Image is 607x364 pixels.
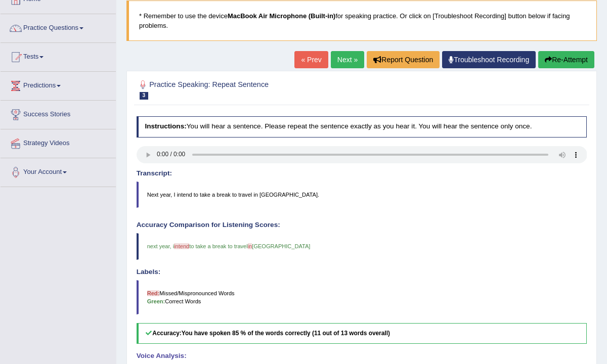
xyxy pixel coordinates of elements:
[1,72,116,97] a: Predictions
[174,243,189,249] span: intend
[137,268,587,276] h4: Labels:
[126,1,597,41] blockquote: * Remember to use the device for speaking practice. Or click on [Troubleshoot Recording] button b...
[137,221,587,229] h4: Accuracy Comparison for Listening Scores:
[1,43,116,68] a: Tests
[331,51,364,68] a: Next »
[145,122,186,130] b: Instructions:
[248,243,252,249] span: in
[137,352,587,360] h4: Voice Analysis:
[1,14,116,39] a: Practice Questions
[137,323,587,344] h5: Accuracy:
[182,330,390,337] b: You have spoken 85 % of the words correctly (11 out of 13 words overall)
[147,243,170,249] span: next year
[1,158,116,184] a: Your Account
[538,51,594,68] button: Re-Attempt
[147,290,160,296] b: Red:
[442,51,536,68] a: Troubleshoot Recording
[1,129,116,155] a: Strategy Videos
[137,181,587,208] blockquote: Next year, I intend to take a break to travel in [GEOGRAPHIC_DATA].
[147,298,165,304] b: Green:
[173,243,174,249] span: i
[1,101,116,126] a: Success Stories
[140,92,149,100] span: 3
[137,116,587,138] h4: You will hear a sentence. Please repeat the sentence exactly as you hear it. You will hear the se...
[189,243,247,249] span: to take a break to travel
[228,12,335,20] b: MacBook Air Microphone (Built-in)
[137,78,416,100] h2: Practice Speaking: Repeat Sentence
[137,280,587,314] blockquote: Missed/Mispronounced Words Correct Words
[367,51,440,68] button: Report Question
[137,170,587,177] h4: Transcript:
[170,243,171,249] span: ,
[252,243,310,249] span: [GEOGRAPHIC_DATA]
[294,51,328,68] a: « Prev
